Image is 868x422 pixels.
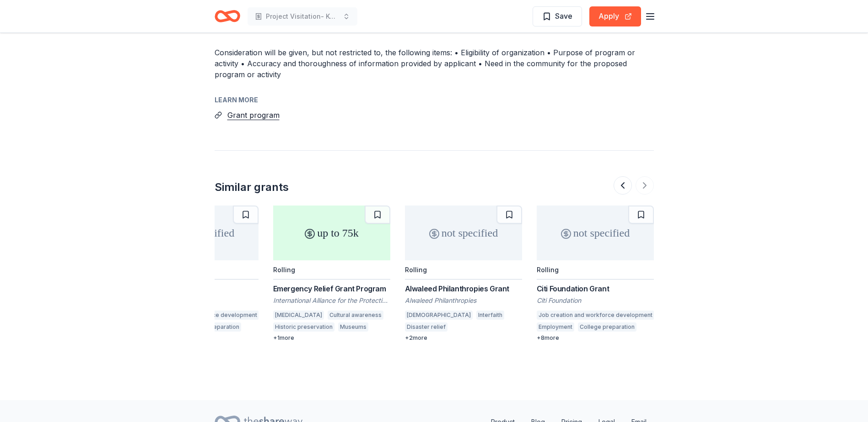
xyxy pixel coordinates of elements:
span: Project Visitation- Keeping Youth in [PERSON_NAME] Connected [266,11,339,22]
div: Learn more [215,95,654,105]
div: Job creation and workforce development [537,311,654,320]
div: Alwaleed Philanthropies Grant [405,283,522,294]
div: + 8 more [537,334,654,342]
div: Alwaleed Philanthropies [405,296,522,305]
div: Disaster relief [405,322,447,332]
a: up to 75kRollingEmergency Relief Grant ProgramInternational Alliance for the Protection of Herita... [273,206,390,342]
div: Historic preservation [273,322,334,332]
div: not specified [537,206,654,260]
p: Consideration will be given, but not restricted to, the following items: • Eligibility of organiz... [215,47,654,80]
div: Citi Foundation Grant [537,283,654,294]
button: Apply [589,6,641,26]
div: Interfaith [476,311,504,320]
div: Rolling [405,266,427,274]
div: + 1 more [273,334,390,342]
a: not specifiedRollingCiti Foundation GrantCiti FoundationJob creation and workforce developmentEmp... [537,206,654,342]
div: International Alliance for the Protection of Heritage in Conflict Areas (ALIPH) [273,296,390,305]
a: Home [215,5,240,27]
div: [MEDICAL_DATA] [273,311,324,320]
div: Museums [338,322,368,332]
div: Citi Foundation [537,296,654,305]
div: up to 75k [273,206,390,260]
div: College preparation [578,322,636,332]
button: Save [533,6,582,26]
a: not specifiedRollingAlwaleed Philanthropies GrantAlwaleed Philanthropies[DEMOGRAPHIC_DATA]Interfa... [405,206,522,342]
button: Project Visitation- Keeping Youth in [PERSON_NAME] Connected [248,7,357,26]
div: Rolling [537,266,559,274]
div: Cultural awareness [328,311,383,320]
div: not specified [405,206,522,260]
button: Grant program [227,109,280,121]
div: Similar grants [215,180,289,195]
div: Rolling [273,266,295,274]
div: [DEMOGRAPHIC_DATA] [405,311,473,320]
div: Emergency Relief Grant Program [273,283,390,294]
span: Save [555,10,572,22]
div: Employment [537,322,574,332]
div: + 2 more [405,334,522,342]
